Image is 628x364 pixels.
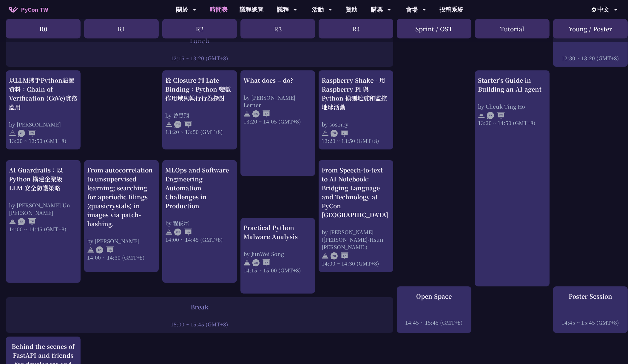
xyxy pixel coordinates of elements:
[322,260,390,267] div: 14:00 ~ 14:30 (GMT+8)
[243,118,312,125] div: 13:20 ~ 14:05 (GMT+8)
[9,121,78,128] div: by [PERSON_NAME]
[556,54,625,62] div: 12:30 ~ 13:20 (GMT+8)
[322,166,390,219] div: From Speech-to-text to AI Notebook: Bridging Language and Technology at PyCon [GEOGRAPHIC_DATA]
[243,266,312,274] div: 14:15 ~ 15:00 (GMT+8)
[165,112,234,119] div: by 曾昱翔
[243,250,312,257] div: by JunWei Song
[243,110,251,118] img: svg+xml;base64,PHN2ZyB4bWxucz0iaHR0cDovL3d3dy53My5vcmcvMjAwMC9zdmciIHdpZHRoPSIyNCIgaGVpZ2h0PSIyNC...
[21,5,48,14] span: PyCon TW
[556,292,625,328] a: Poster Session 14:45 ~ 15:45 (GMT+8)
[322,121,390,128] div: by sosorry
[87,246,94,254] img: svg+xml;base64,PHN2ZyB4bWxucz0iaHR0cDovL3d3dy53My5vcmcvMjAwMC9zdmciIHdpZHRoPSIyNCIgaGVpZ2h0PSIyNC...
[319,19,393,38] div: R4
[478,119,547,127] div: 13:20 ~ 14:50 (GMT+8)
[9,130,16,137] img: svg+xml;base64,PHN2ZyB4bWxucz0iaHR0cDovL3d3dy53My5vcmcvMjAwMC9zdmciIHdpZHRoPSIyNCIgaGVpZ2h0PSIyNC...
[322,130,329,137] img: svg+xml;base64,PHN2ZyB4bWxucz0iaHR0cDovL3d3dy53My5vcmcvMjAwMC9zdmciIHdpZHRoPSIyNCIgaGVpZ2h0PSIyNC...
[165,76,234,103] div: 從 Closure 到 Late Binding：Python 變數作用域與執行行為探討
[9,320,390,328] div: 15:00 ~ 15:45 (GMT+8)
[475,19,550,38] div: Tutorial
[96,246,114,254] img: ENEN.5a408d1.svg
[322,76,390,144] a: Raspberry Shake - 用 Raspberry Pi 與 Python 偵測地震和監控地球活動 by sosorry 13:20 ~ 13:50 (GMT+8)
[556,27,625,62] a: Young Inspires 12:30 ~ 13:20 (GMT+8)
[165,166,234,210] div: MLOps and Software Engineering Automation Challenges in Production
[9,76,78,144] a: 以LLM攜手Python驗證資料：Chain of Verification (CoVe)實務應用 by [PERSON_NAME] 13:20 ~ 13:50 (GMT+8)
[87,166,156,267] a: From autocorrelation to unsupervised learning; searching for aperiodic tilings (quasicrystals) in...
[556,292,625,301] div: Poster Session
[9,166,78,192] div: AI Guardrails：以 Python 構建企業級 LLM 安全防護策略
[165,166,234,278] a: MLOps and Software Engineering Automation Challenges in Production by 程俊培 14:00 ~ 14:45 (GMT+8)
[322,252,329,260] img: svg+xml;base64,PHN2ZyB4bWxucz0iaHR0cDovL3d3dy53My5vcmcvMjAwMC9zdmciIHdpZHRoPSIyNCIgaGVpZ2h0PSIyNC...
[243,76,312,171] a: What does = do? by [PERSON_NAME] Lerner 13:20 ~ 14:05 (GMT+8)
[243,259,251,266] img: svg+xml;base64,PHN2ZyB4bWxucz0iaHR0cDovL3d3dy53My5vcmcvMjAwMC9zdmciIHdpZHRoPSIyNCIgaGVpZ2h0PSIyNC...
[9,201,78,216] div: by [PERSON_NAME] Un [PERSON_NAME]
[9,166,78,278] a: AI Guardrails：以 Python 構建企業級 LLM 安全防護策略 by [PERSON_NAME] Un [PERSON_NAME] 14:00 ~ 14:45 (GMT+8)
[322,76,390,112] div: Raspberry Shake - 用 Raspberry Pi 與 Python 偵測地震和監控地球活動
[165,219,234,227] div: by 程俊培
[9,303,390,311] div: Break
[9,76,78,112] div: 以LLM攜手Python驗證資料：Chain of Verification (CoVe)實務應用
[165,121,172,128] img: svg+xml;base64,PHN2ZyB4bWxucz0iaHR0cDovL3d3dy53My5vcmcvMjAwMC9zdmciIHdpZHRoPSIyNCIgaGVpZ2h0PSIyNC...
[6,19,81,38] div: R0
[9,7,18,13] img: Home icon of PyCon TW 2025
[400,292,468,328] a: Open Space 14:45 ~ 15:45 (GMT+8)
[9,137,78,144] div: 13:20 ~ 13:50 (GMT+8)
[243,76,312,85] div: What does = do?
[165,229,172,236] img: svg+xml;base64,PHN2ZyB4bWxucz0iaHR0cDovL3d3dy53My5vcmcvMjAwMC9zdmciIHdpZHRoPSIyNCIgaGVpZ2h0PSIyNC...
[243,223,312,241] div: Practical Python Malware Analysis
[9,218,16,225] img: svg+xml;base64,PHN2ZyB4bWxucz0iaHR0cDovL3d3dy53My5vcmcvMjAwMC9zdmciIHdpZHRoPSIyNCIgaGVpZ2h0PSIyNC...
[592,7,598,12] img: Locale Icon
[87,254,156,261] div: 14:00 ~ 14:30 (GMT+8)
[322,228,390,251] div: by [PERSON_NAME]([PERSON_NAME]-Hsun [PERSON_NAME])
[165,236,234,243] div: 14:00 ~ 14:45 (GMT+8)
[84,19,159,38] div: R1
[9,54,390,62] div: 12:15 ~ 13:20 (GMT+8)
[556,319,625,326] div: 14:45 ~ 15:45 (GMT+8)
[87,237,156,245] div: by [PERSON_NAME]
[240,19,315,38] div: R3
[478,103,547,110] div: by Cheuk Ting Ho
[331,130,348,137] img: ZHZH.38617ef.svg
[553,19,628,38] div: Young / Poster
[322,166,390,267] a: From Speech-to-text to AI Notebook: Bridging Language and Technology at PyCon [GEOGRAPHIC_DATA] b...
[243,223,312,289] a: Practical Python Malware Analysis by JunWei Song 14:15 ~ 15:00 (GMT+8)
[252,259,270,266] img: ZHEN.371966e.svg
[397,19,471,38] div: Sprint / OST
[165,76,234,144] a: 從 Closure 到 Late Binding：Python 變數作用域與執行行為探討 by 曾昱翔 13:20 ~ 13:50 (GMT+8)
[243,94,312,109] div: by [PERSON_NAME] Lerner
[165,128,234,135] div: 13:20 ~ 13:50 (GMT+8)
[400,292,468,301] div: Open Space
[331,252,348,260] img: ZHEN.371966e.svg
[174,229,192,236] img: ZHEN.371966e.svg
[18,130,36,137] img: ZHEN.371966e.svg
[478,76,547,94] div: Starter's Guide in Building an AI agent
[487,112,505,119] img: ENEN.5a408d1.svg
[478,76,547,281] a: Starter's Guide in Building an AI agent by Cheuk Ting Ho 13:20 ~ 14:50 (GMT+8)
[87,166,156,228] div: From autocorrelation to unsupervised learning; searching for aperiodic tilings (quasicrystals) in...
[3,2,54,17] a: PyCon TW
[478,112,485,119] img: svg+xml;base64,PHN2ZyB4bWxucz0iaHR0cDovL3d3dy53My5vcmcvMjAwMC9zdmciIHdpZHRoPSIyNCIgaGVpZ2h0PSIyNC...
[174,121,192,128] img: ZHZH.38617ef.svg
[322,137,390,144] div: 13:20 ~ 13:50 (GMT+8)
[9,225,78,233] div: 14:00 ~ 14:45 (GMT+8)
[400,319,468,326] div: 14:45 ~ 15:45 (GMT+8)
[162,19,237,38] div: R2
[18,218,36,225] img: ZHZH.38617ef.svg
[252,110,270,118] img: ENEN.5a408d1.svg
